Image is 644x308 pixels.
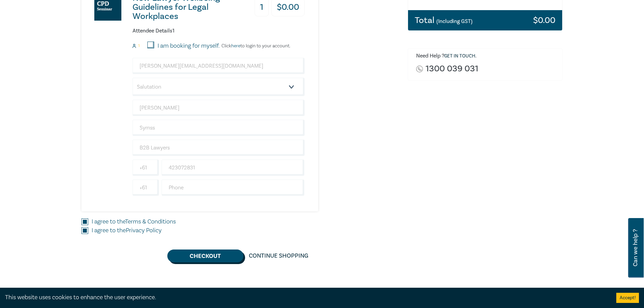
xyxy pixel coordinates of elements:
input: Company [133,140,305,156]
a: here [231,43,240,49]
input: First Name* [133,100,305,116]
button: Accept cookies [616,293,639,303]
input: +61 [133,160,159,176]
small: 1 [138,44,140,48]
h3: $ 0.00 [533,16,555,25]
h6: Need Help ? . [416,53,557,60]
a: Privacy Policy [126,227,162,234]
input: Last Name* [133,120,305,136]
label: I agree to the [92,217,176,226]
button: Checkout [167,250,243,262]
input: Mobile* [162,160,305,176]
label: I agree to the [92,226,162,235]
span: Can we help ? [632,222,639,274]
a: Continue Shopping [243,250,314,262]
small: (Including GST) [436,18,473,25]
input: Phone [162,180,305,196]
div: This website uses cookies to enhance the user experience. [5,293,606,302]
p: Click to login to your account. [220,43,290,49]
h6: Attendee Details 1 [133,28,305,34]
h3: Total [415,16,473,25]
a: Terms & Conditions [125,218,176,226]
a: Get in touch [444,53,475,59]
input: +61 [133,180,159,196]
input: Attendee Email* [133,58,305,74]
a: 1300 039 031 [426,64,478,73]
label: I am booking for myself. [158,42,220,50]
